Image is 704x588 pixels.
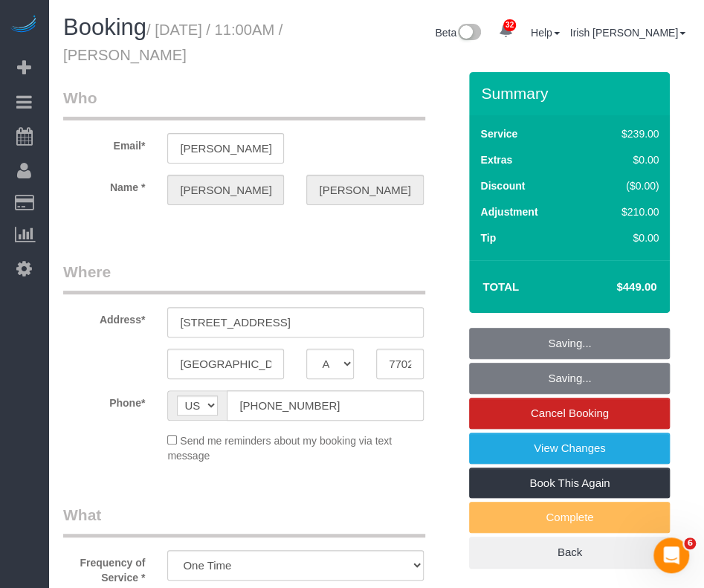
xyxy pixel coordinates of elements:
[63,87,425,120] legend: Who
[480,204,537,219] label: Adjustment
[590,230,659,245] div: $0.00
[480,126,517,141] label: Service
[570,27,685,39] a: Irish [PERSON_NAME]
[306,175,423,205] input: Last Name*
[590,178,659,193] div: ($0.00)
[167,133,284,164] input: Email*
[482,280,519,293] strong: Total
[52,550,156,585] label: Frequency of Service *
[227,390,423,421] input: Phone*
[63,261,425,294] legend: Where
[469,433,670,464] a: View Changes
[52,133,156,153] label: Email*
[167,435,392,462] span: Send me reminders about my booking via text message
[456,24,481,43] img: New interface
[167,175,284,205] input: First Name*
[684,537,696,549] span: 6
[167,349,284,379] input: City*
[491,15,520,48] a: 32
[503,19,516,31] span: 32
[590,152,659,167] div: $0.00
[63,22,282,63] small: / [DATE] / 11:00AM / [PERSON_NAME]
[52,307,156,327] label: Address*
[590,204,659,219] div: $210.00
[480,178,525,193] label: Discount
[480,230,496,245] label: Tip
[469,468,670,499] a: Book This Again
[481,85,662,102] h3: Summary
[653,537,689,573] iframe: Intercom live chat
[480,152,512,167] label: Extras
[435,27,481,39] a: Beta
[469,398,670,429] a: Cancel Booking
[531,27,560,39] a: Help
[572,281,656,294] h4: $449.00
[9,15,39,36] img: Automaid Logo
[63,14,146,40] span: Booking
[469,537,670,568] a: Back
[376,349,424,379] input: Zip Code*
[590,126,659,141] div: $239.00
[52,175,156,195] label: Name *
[52,390,156,410] label: Phone*
[63,504,425,537] legend: What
